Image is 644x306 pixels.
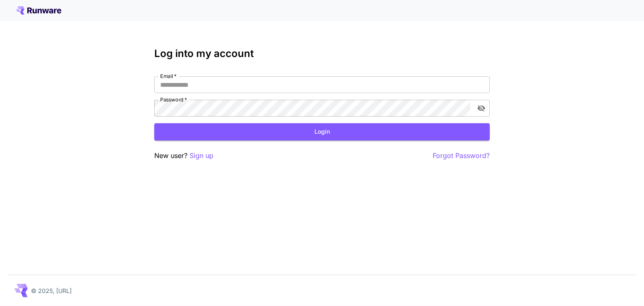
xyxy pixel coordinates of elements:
[433,150,490,161] button: Forgot Password?
[160,96,187,103] label: Password
[154,150,213,161] p: New user?
[474,101,489,116] button: toggle password visibility
[154,123,490,140] button: Login
[31,286,72,295] p: © 2025, [URL]
[190,150,213,161] button: Sign up
[154,48,490,60] h3: Log into my account
[160,73,177,80] label: Email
